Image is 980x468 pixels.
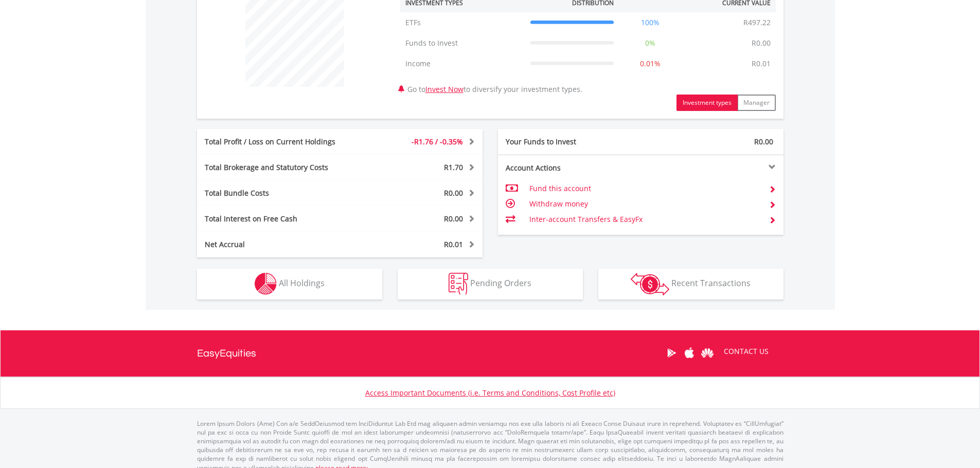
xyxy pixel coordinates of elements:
a: Google Play [663,337,681,369]
td: R497.22 [738,12,776,33]
td: 0.01% [619,53,682,74]
a: Invest Now [425,84,464,94]
td: Inter-account Transfers & EasyFx [529,212,760,227]
img: pending_instructions-wht.png [449,273,468,295]
td: 0% [619,33,682,53]
span: Recent Transactions [671,277,751,289]
button: All Holdings [197,269,382,299]
div: Your Funds to Invest [498,137,641,147]
button: Pending Orders [398,269,583,299]
span: R0.00 [754,137,773,146]
div: Net Accrual [197,239,364,250]
a: Access Important Documents (i.e. Terms and Conditions, Cost Profile etc) [365,388,615,398]
td: Fund this account [529,181,760,196]
span: R0.01 [444,239,463,249]
div: Total Brokerage and Statutory Costs [197,162,364,173]
td: 100% [619,12,682,33]
div: Total Profit / Loss on Current Holdings [197,137,364,147]
span: R1.70 [444,162,463,172]
td: R0.01 [746,53,776,74]
span: Pending Orders [470,277,531,289]
td: R0.00 [746,33,776,53]
td: ETFs [400,12,525,33]
a: EasyEquities [197,330,256,377]
button: Manager [737,95,776,111]
img: transactions-zar-wht.png [631,273,669,295]
button: Recent Transactions [598,269,783,299]
span: R0.00 [444,214,463,223]
a: Huawei [699,337,717,369]
div: Account Actions [498,163,641,173]
img: holdings-wht.png [255,273,277,295]
span: All Holdings [279,277,325,289]
td: Funds to Invest [400,33,525,53]
div: Total Interest on Free Cash [197,214,364,224]
td: Income [400,53,525,74]
span: R0.00 [444,188,463,198]
button: Investment types [676,95,738,111]
td: Withdraw money [529,196,760,212]
a: Apple [681,337,699,369]
div: Total Bundle Costs [197,188,364,198]
span: -R1.76 / -0.35% [412,137,463,146]
a: CONTACT US [717,337,776,366]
